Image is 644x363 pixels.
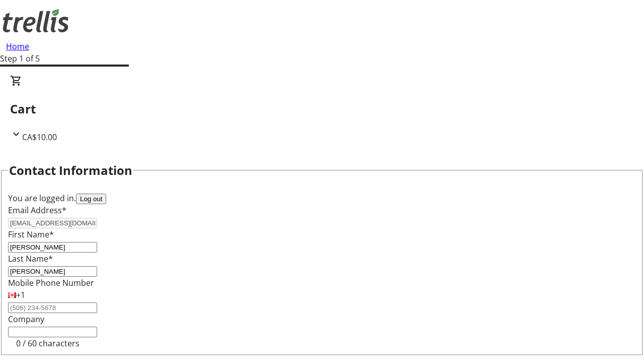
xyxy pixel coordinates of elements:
label: Last Name* [8,253,53,264]
tr-character-limit: 0 / 60 characters [16,338,79,349]
label: First Name* [8,229,54,240]
label: Company [8,314,44,325]
h2: Cart [10,100,634,118]
label: Email Address* [8,205,66,216]
span: CA$10.00 [22,132,57,143]
label: Mobile Phone Number [8,277,94,288]
div: You are logged in. [8,192,636,204]
input: (506) 234-5678 [8,302,97,313]
button: Log out [76,194,106,204]
div: CartCA$10.00 [10,75,634,143]
h2: Contact Information [9,161,132,179]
